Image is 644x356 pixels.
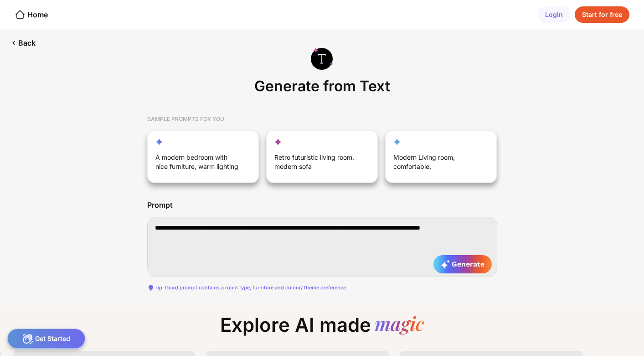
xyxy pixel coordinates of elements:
div: Home [15,9,48,20]
div: magic [375,314,424,336]
div: SAMPLE PROMPTS FOR YOU [147,108,497,130]
div: Start for free [575,6,629,23]
div: Retro futuristic living room, modern sofa [274,153,360,175]
div: Explore AI made [213,314,432,344]
div: Prompt [147,201,173,209]
div: Tip: Good prompt contains a room type, furniture and colour/ theme preference [147,284,497,292]
div: A modern bedroom with nice furniture, warm lighting [155,153,241,175]
img: customization-star-icon.svg [393,138,401,146]
img: reimagine-star-icon.svg [155,138,163,146]
div: Login [538,6,570,23]
img: generate-from-text-icon.svg [311,47,333,70]
div: Modern Living room, comfortable. [393,153,479,175]
div: Get Started [7,329,85,349]
span: Generate [441,260,484,269]
img: fill-up-your-space-star-icon.svg [274,138,282,146]
div: Generate from Text [251,75,394,101]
